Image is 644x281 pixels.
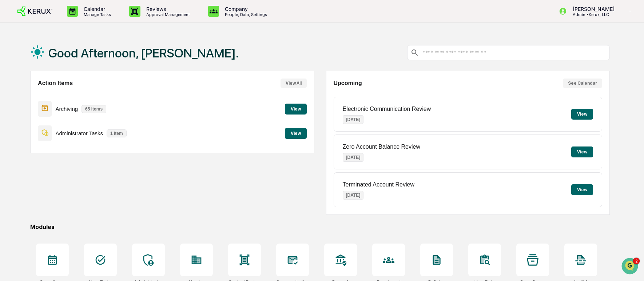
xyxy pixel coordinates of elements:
img: logo [17,7,52,16]
button: See Calendar [563,79,602,88]
a: Powered byPylon [51,180,88,186]
p: [PERSON_NAME] [567,6,618,12]
button: View [571,146,593,157]
h2: Action Items [38,80,73,87]
p: Approval Management [140,12,194,17]
button: View All [281,79,307,88]
div: 🔎 [7,163,13,169]
h1: Good Afternoon, [PERSON_NAME]. [48,46,239,60]
p: Manage Tasks [78,12,115,17]
img: 1746055101610-c473b297-6a78-478c-a979-82029cc54cd1 [15,119,20,125]
div: We're available if you need us! [33,63,100,69]
p: How can we help? [7,15,132,27]
p: Electronic Communication Review [343,106,431,112]
a: View [285,129,307,136]
button: See all [113,79,132,88]
a: View [285,105,307,112]
span: Data Lookup [15,162,46,170]
p: Administrator Tasks [55,130,103,136]
img: 1746055101610-c473b297-6a78-478c-a979-82029cc54cd1 [15,99,20,105]
button: View [285,128,307,139]
a: 🗄️Attestations [50,146,93,159]
p: Terminated Account Review [343,181,414,188]
p: Archiving [55,106,78,112]
p: 65 items [82,105,106,113]
p: People, Data, Settings [219,12,271,17]
div: 🗄️ [53,149,59,155]
img: 1746055101610-c473b297-6a78-478c-a979-82029cc54cd1 [7,56,20,69]
p: Zero Account Balance Review [343,144,420,150]
span: [PERSON_NAME] [23,99,59,105]
span: [DATE] [64,119,79,124]
button: Start new chat [124,58,132,67]
img: Jack Rasmussen [7,92,19,104]
p: [DATE] [343,153,364,162]
img: Jack Rasmussen [7,112,19,123]
button: View [571,109,593,120]
h2: Upcoming [334,80,362,87]
div: Start new chat [33,56,119,63]
p: Calendar [78,6,115,12]
span: [DATE] [64,99,79,105]
button: View [571,184,593,195]
a: 🔎Data Lookup [4,160,49,173]
span: [PERSON_NAME] [23,119,59,124]
span: Pylon [72,180,88,186]
span: • [60,119,63,124]
p: Admin • Kerux, LLC [567,12,618,17]
p: [DATE] [343,191,364,200]
p: [DATE] [343,115,364,124]
p: 1 item [107,129,127,137]
div: 🖐️ [7,149,13,155]
span: Attestations [60,149,90,156]
img: 8933085812038_c878075ebb4cc5468115_72.jpg [15,56,28,69]
p: Company [219,6,271,12]
div: Past conversations [7,81,49,87]
button: View [285,104,307,115]
a: 🖐️Preclearance [4,146,50,159]
span: Preclearance [15,149,47,156]
div: Modules [30,224,610,230]
p: Reviews [140,6,194,12]
iframe: Open customer support [621,257,640,277]
span: • [60,99,63,105]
